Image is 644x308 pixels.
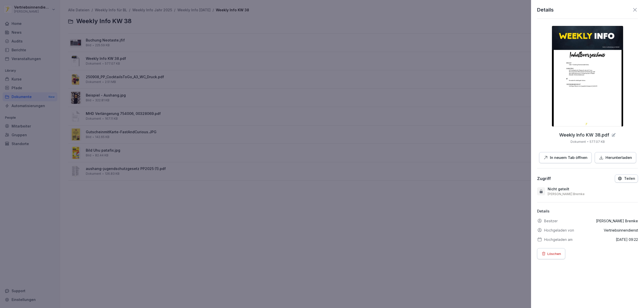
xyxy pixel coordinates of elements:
[537,6,554,14] p: Details
[624,177,635,181] p: Teilen
[596,218,638,224] p: [PERSON_NAME] Bremke
[604,228,638,233] p: Vertriebsinnendienst
[537,176,551,181] div: Zugriff
[571,140,586,144] p: Dokument
[595,152,636,163] button: Herunterladen
[559,133,609,138] p: Weekly Info KW 38.pdf
[537,208,638,214] p: Details
[590,140,605,144] p: 577.07 KB
[537,248,565,259] button: Löschen
[606,155,632,161] p: Herunterladen
[544,218,558,224] p: Besitzer
[550,155,587,161] p: In neuem Tab öffnen
[552,26,623,126] img: thumbnail
[539,152,592,163] button: In neuem Tab öffnen
[544,237,573,242] p: Hochgeladen am
[616,237,638,242] p: [DATE] 09:22
[615,174,638,183] button: Teilen
[548,192,585,196] p: [PERSON_NAME] Bremke
[548,187,569,192] p: Nicht geteilt
[547,251,561,256] p: Löschen
[544,228,574,233] p: Hochgeladen von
